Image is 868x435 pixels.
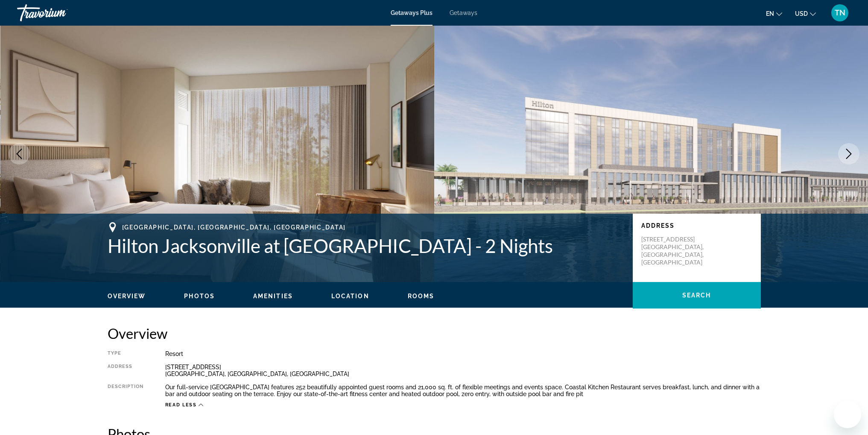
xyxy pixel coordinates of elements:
[17,2,102,24] a: Travorium
[165,364,761,377] div: [STREET_ADDRESS] [GEOGRAPHIC_DATA], [GEOGRAPHIC_DATA], [GEOGRAPHIC_DATA]
[835,9,845,17] span: TN
[682,292,711,299] span: Search
[184,292,215,300] button: Photos
[108,364,144,377] div: Address
[838,143,859,165] button: Next image
[108,235,624,257] h1: Hilton Jacksonville at [GEOGRAPHIC_DATA] - 2 Nights
[408,293,435,300] span: Rooms
[165,350,761,357] div: Resort
[108,293,146,300] span: Overview
[641,222,752,229] p: Address
[829,4,851,22] button: User Menu
[165,402,204,408] button: Read less
[795,10,808,17] span: USD
[253,292,293,300] button: Amenities
[108,350,144,357] div: Type
[253,293,293,300] span: Amenities
[108,325,761,342] h2: Overview
[331,292,369,300] button: Location
[795,7,816,20] button: Change currency
[408,292,435,300] button: Rooms
[834,401,861,428] iframe: Button to launch messaging window
[108,384,144,397] div: Description
[766,10,774,17] span: en
[391,9,433,16] a: Getaways Plus
[450,9,477,16] a: Getaways
[165,384,761,397] div: Our full-service [GEOGRAPHIC_DATA] features 252 beautifully appointed guest rooms and 21,000 sq. ...
[331,293,369,300] span: Location
[184,293,215,300] span: Photos
[165,402,197,408] span: Read less
[641,235,710,266] p: [STREET_ADDRESS] [GEOGRAPHIC_DATA], [GEOGRAPHIC_DATA], [GEOGRAPHIC_DATA]
[9,143,30,165] button: Previous image
[122,224,346,231] span: [GEOGRAPHIC_DATA], [GEOGRAPHIC_DATA], [GEOGRAPHIC_DATA]
[633,282,761,309] button: Search
[108,292,146,300] button: Overview
[766,7,782,20] button: Change language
